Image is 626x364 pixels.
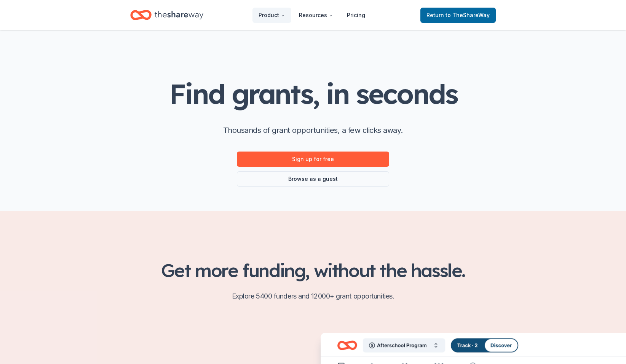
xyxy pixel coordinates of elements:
[130,290,496,302] p: Explore 5400 funders and 12000+ grant opportunities.
[223,124,403,136] p: Thousands of grant opportunities, a few clicks away.
[130,6,203,24] a: Home
[446,12,490,18] span: to TheShareWay
[420,8,496,23] a: Returnto TheShareWay
[426,11,490,20] span: Return
[252,6,371,24] nav: Main
[130,260,496,281] h2: Get more funding, without the hassle.
[237,171,389,187] a: Browse as a guest
[169,79,457,109] h1: Find grants, in seconds
[341,8,371,23] a: Pricing
[237,152,389,167] a: Sign up for free
[293,8,339,23] button: Resources
[252,8,291,23] button: Product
